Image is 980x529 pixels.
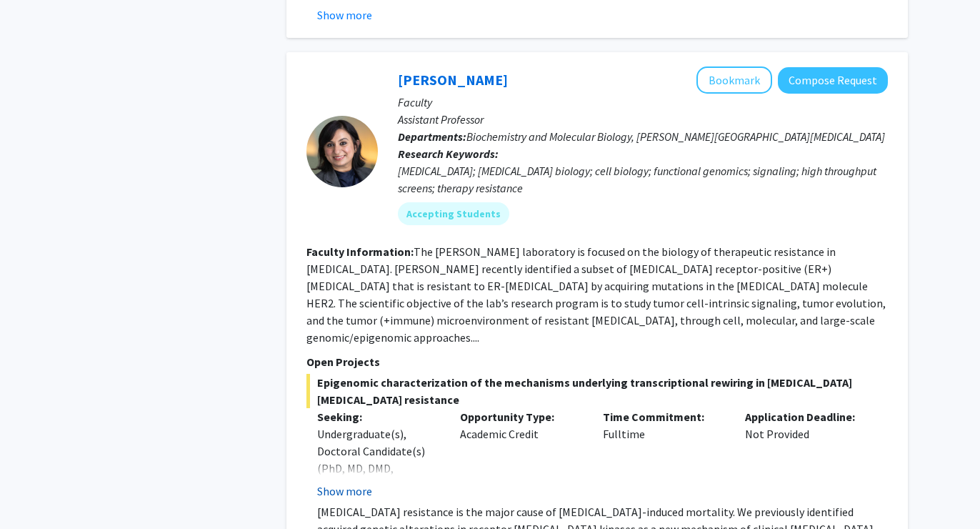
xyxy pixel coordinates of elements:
span: Epigenomic characterization of the mechanisms underlying transcriptional rewiring in [MEDICAL_DAT... [306,374,888,408]
div: [MEDICAL_DATA]; [MEDICAL_DATA] biology; cell biology; functional genomics; signaling; high throug... [398,162,888,197]
button: Show more [317,483,372,500]
a: [PERSON_NAME] [398,71,508,89]
div: Not Provided [734,408,877,500]
p: Open Projects [306,353,888,370]
p: Time Commitment: [603,408,724,425]
p: Seeking: [317,408,439,425]
mat-chip: Accepting Students [398,202,509,225]
fg-read-more: The [PERSON_NAME] laboratory is focused on the biology of therapeutic resistance in [MEDICAL_DATA... [306,244,886,345]
button: Show more [317,6,372,24]
iframe: Chat [11,465,61,518]
p: Faculty [398,94,888,111]
div: Fulltime [592,408,735,500]
button: Compose Request to Utthara Nayar [778,67,888,94]
b: Departments: [398,129,466,144]
span: Biochemistry and Molecular Biology, [PERSON_NAME][GEOGRAPHIC_DATA][MEDICAL_DATA] [466,129,885,144]
b: Research Keywords: [398,147,499,161]
div: Academic Credit [449,408,592,500]
p: Opportunity Type: [460,408,581,425]
p: Application Deadline: [745,408,866,425]
b: Faculty Information: [306,244,414,259]
button: Add Utthara Nayar to Bookmarks [696,66,772,94]
p: Assistant Professor [398,111,888,128]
